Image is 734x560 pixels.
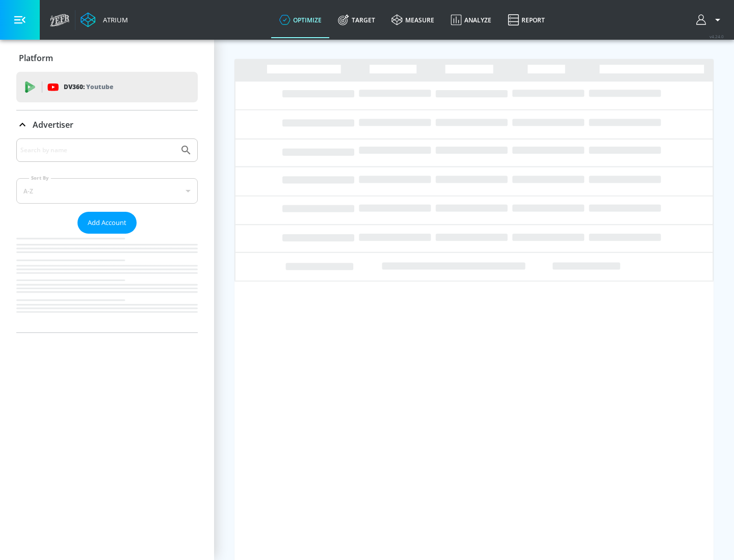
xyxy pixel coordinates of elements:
div: Advertiser [16,138,198,332]
p: DV360: [64,81,113,93]
a: Atrium [81,12,128,27]
a: measure [383,2,442,38]
div: A-Z [16,178,198,204]
span: Add Account [88,217,126,229]
div: Atrium [99,15,128,24]
div: DV360: Youtube [16,72,198,102]
p: Youtube [86,81,113,92]
a: Analyze [442,2,500,38]
a: Target [330,2,383,38]
p: Platform [19,52,53,64]
label: Sort By [29,175,51,181]
nav: list of Advertiser [16,234,198,332]
div: Platform [16,44,198,72]
p: Advertiser [33,119,73,130]
input: Search by name [20,144,175,157]
span: v 4.24.0 [710,34,724,39]
button: Add Account [77,212,137,234]
div: Advertiser [16,110,198,139]
a: optimize [271,2,330,38]
a: Report [500,2,553,38]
